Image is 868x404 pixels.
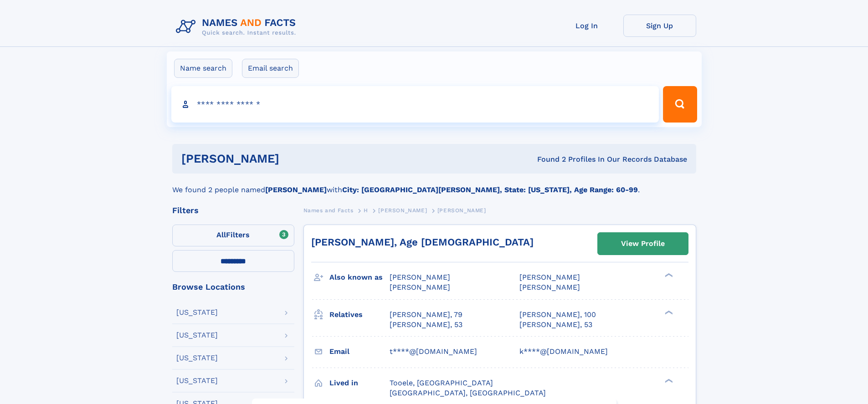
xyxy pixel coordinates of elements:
[550,15,623,37] a: Log In
[342,185,638,194] b: City: [GEOGRAPHIC_DATA][PERSON_NAME], State: [US_STATE], Age Range: 60-99
[174,59,232,78] label: Name search
[663,86,697,123] button: Search Button
[663,272,673,278] div: ❯
[172,15,303,39] img: Logo Names and Facts
[176,309,218,316] div: [US_STATE]
[303,205,354,216] a: Names and Facts
[176,332,218,339] div: [US_STATE]
[378,205,427,216] a: [PERSON_NAME]
[172,206,294,215] div: Filters
[408,154,687,164] div: Found 2 Profiles In Our Records Database
[181,153,408,164] h1: [PERSON_NAME]
[390,273,450,281] span: [PERSON_NAME]
[265,185,327,194] b: [PERSON_NAME]
[176,354,218,362] div: [US_STATE]
[329,307,390,322] h3: Relatives
[519,273,580,281] span: [PERSON_NAME]
[378,207,427,214] span: [PERSON_NAME]
[172,174,696,195] div: We found 2 people named with .
[329,344,390,359] h3: Email
[390,320,462,330] a: [PERSON_NAME], 53
[216,230,226,239] span: All
[390,283,450,291] span: [PERSON_NAME]
[329,270,390,285] h3: Also known as
[311,236,534,248] a: [PERSON_NAME], Age [DEMOGRAPHIC_DATA]
[172,225,294,246] label: Filters
[172,283,294,291] div: Browse Locations
[623,15,696,37] a: Sign Up
[390,389,546,397] span: [GEOGRAPHIC_DATA], [GEOGRAPHIC_DATA]
[663,309,673,315] div: ❯
[171,86,659,123] input: search input
[242,59,299,78] label: Email search
[663,378,673,384] div: ❯
[519,310,596,320] a: [PERSON_NAME], 100
[598,233,688,255] a: View Profile
[329,375,390,391] h3: Lived in
[364,207,368,214] span: H
[176,377,218,384] div: [US_STATE]
[437,207,486,214] span: [PERSON_NAME]
[390,310,462,320] a: [PERSON_NAME], 79
[519,283,580,291] span: [PERSON_NAME]
[364,205,368,216] a: H
[390,378,493,387] span: Tooele, [GEOGRAPHIC_DATA]
[519,320,592,330] a: [PERSON_NAME], 53
[621,233,665,254] div: View Profile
